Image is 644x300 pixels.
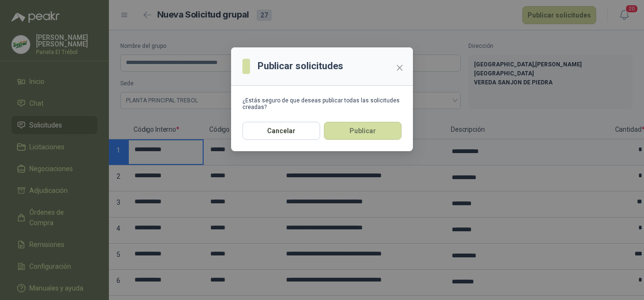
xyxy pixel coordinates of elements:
[396,64,403,72] span: close
[392,60,407,75] button: Close
[242,122,320,140] button: Cancelar
[242,97,402,110] div: ¿Estás seguro de que deseas publicar todas las solicitudes creadas?
[258,59,343,73] h3: Publicar solicitudes
[324,122,402,140] button: Publicar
